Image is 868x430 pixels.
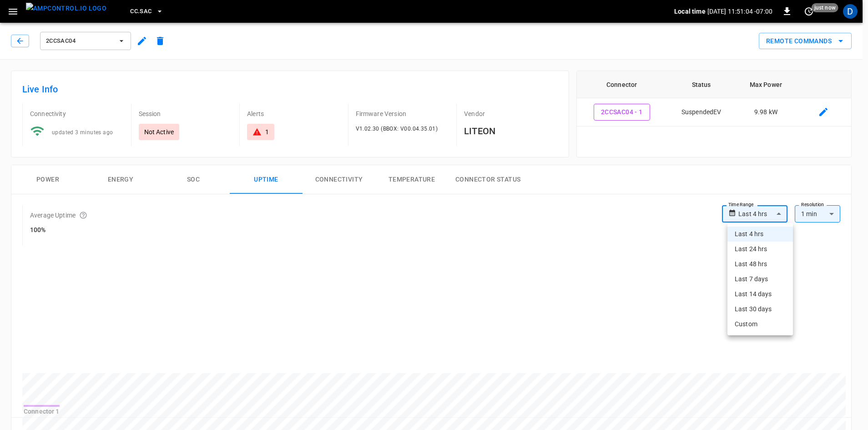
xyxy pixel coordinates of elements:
[727,227,793,242] li: Last 4 hrs
[727,302,793,317] li: Last 30 days
[727,317,793,332] li: Custom
[727,257,793,272] li: Last 48 hrs
[727,272,793,287] li: Last 7 days
[727,242,793,257] li: Last 24 hrs
[727,287,793,302] li: Last 14 days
